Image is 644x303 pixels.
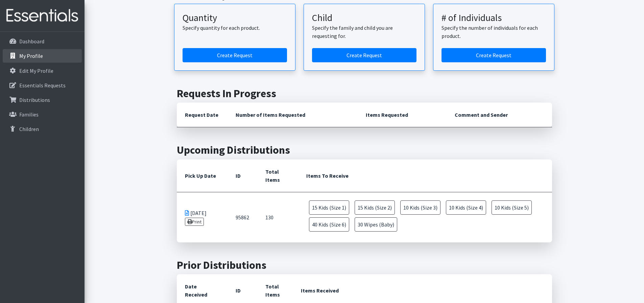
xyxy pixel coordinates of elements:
h3: Child [312,12,416,24]
a: Children [3,122,82,136]
span: 40 Kids (Size 6) [309,217,349,232]
td: 95862 [228,192,257,242]
a: Edit My Profile [3,64,82,78]
p: My Profile [19,52,43,59]
h2: Prior Distributions [177,259,552,272]
td: 130 [257,192,299,242]
th: Items Requested [358,103,447,127]
span: 15 Kids (Size 1) [309,200,349,215]
a: Print [185,218,204,226]
a: Essentials Requests [3,79,82,92]
span: 30 Wipes (Baby) [355,217,397,232]
td: [DATE] [177,192,228,242]
p: Specify quantity for each product. [183,24,287,32]
h2: Upcoming Distributions [177,144,552,156]
a: Create a request by number of individuals [442,48,546,62]
th: Total Items [257,159,299,192]
p: Dashboard [19,38,44,45]
span: 10 Kids (Size 5) [492,200,532,215]
h3: Quantity [183,12,287,24]
th: ID [228,159,257,192]
a: Dashboard [3,35,82,48]
a: Distributions [3,93,82,107]
p: Specify the number of individuals for each product. [442,24,546,40]
th: Number of Items Requested [228,103,358,127]
p: Specify the family and child you are requesting for. [312,24,416,40]
span: 10 Kids (Size 3) [400,200,440,215]
p: Essentials Requests [19,82,66,89]
img: HumanEssentials [3,4,82,27]
th: Comment and Sender [447,103,552,127]
span: 10 Kids (Size 4) [446,200,486,215]
th: Request Date [177,103,228,127]
p: Distributions [19,96,50,103]
p: Edit My Profile [19,67,53,74]
a: My Profile [3,49,82,63]
a: Create a request by quantity [183,48,287,62]
h3: # of Individuals [442,12,546,24]
a: Create a request for a child or family [312,48,416,62]
span: 15 Kids (Size 2) [355,200,395,215]
p: Children [19,126,39,132]
a: Families [3,108,82,121]
p: Families [19,111,39,118]
h2: Requests In Progress [177,87,552,100]
th: Pick Up Date [177,159,228,192]
th: Items To Receive [298,159,552,192]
